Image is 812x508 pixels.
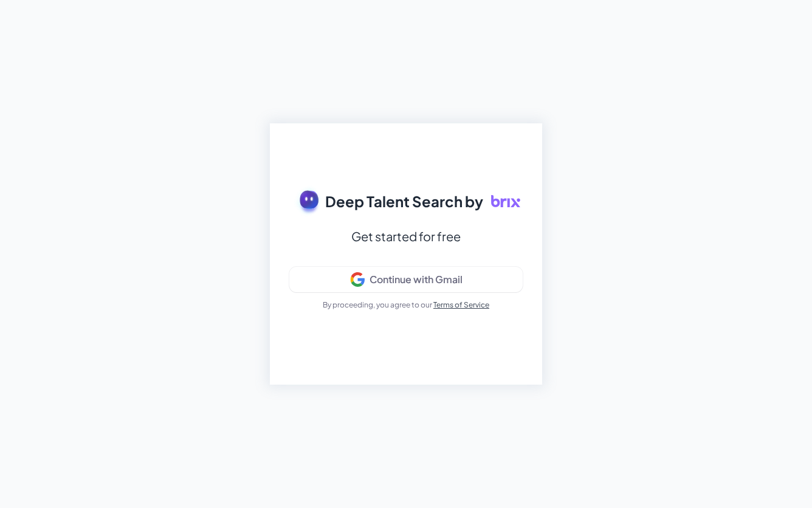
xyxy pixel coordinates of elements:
div: Get started for free [351,225,461,247]
button: Continue with Gmail [289,267,523,292]
div: Continue with Gmail [370,273,463,286]
a: Terms of Service [433,300,489,309]
p: By proceeding, you agree to our [323,300,489,311]
span: Deep Talent Search by [325,190,483,212]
